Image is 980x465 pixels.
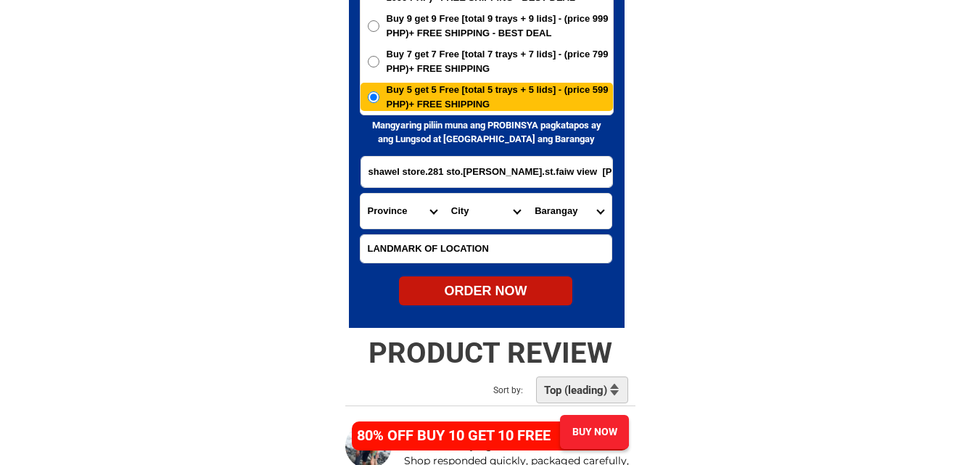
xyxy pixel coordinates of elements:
[387,47,613,75] span: Buy 7 get 7 Free [total 7 trays + 7 lids] - (price 799 PHP)+ FREE SHIPPING
[399,281,572,301] div: ORDER NOW
[544,384,612,397] h2: Top (leading)
[387,83,613,111] span: Buy 5 get 5 Free [total 5 trays + 5 lids] - (price 599 PHP)+ FREE SHIPPING
[559,424,628,440] div: BUY NOW
[368,20,379,32] input: Buy 9 get 9 Free [total 9 trays + 9 lids] - (price 999 PHP)+ FREE SHIPPING - BEST DEAL
[361,235,612,263] input: Input LANDMARKOFLOCATION
[444,194,527,229] select: Select district
[357,424,566,446] h4: 80% OFF BUY 10 GET 10 FREE
[368,91,379,103] input: Buy 5 get 5 Free [total 5 trays + 5 lids] - (price 599 PHP)+ FREE SHIPPING
[361,157,612,187] input: Input address
[368,56,379,67] input: Buy 7 get 7 Free [total 7 trays + 7 lids] - (price 799 PHP)+ FREE SHIPPING
[338,336,643,371] h2: PRODUCT REVIEW
[493,384,559,397] h2: Sort by:
[361,194,444,229] select: Select province
[387,12,613,40] span: Buy 9 get 9 Free [total 9 trays + 9 lids] - (price 999 PHP)+ FREE SHIPPING - BEST DEAL
[527,194,611,229] select: Select commune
